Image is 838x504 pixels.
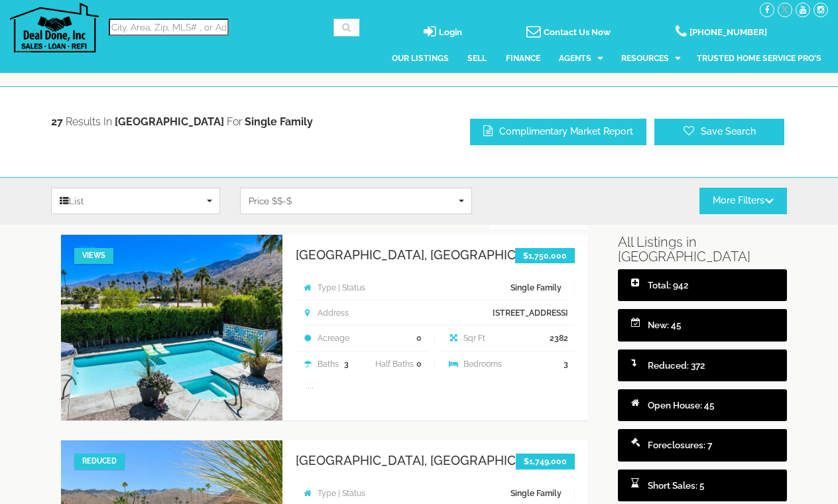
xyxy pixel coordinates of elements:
[302,308,349,318] strong: Address
[439,27,462,37] span: Login
[424,28,462,38] a: login
[559,42,603,74] a: Agents
[375,359,414,369] strong: Half Baths
[618,235,787,264] h5: All Listings in [GEOGRAPHIC_DATA]
[302,488,365,498] strong: Type | Status
[448,333,485,343] strong: Sqr Ft
[516,454,575,469] h4: $1,749,000
[699,188,787,214] button: More Filters
[51,188,220,214] button: List
[74,454,125,470] div: Reduced
[10,3,99,52] img: Deal Done, Inc Logo
[467,42,487,74] a: Sell
[510,487,562,499] span: Single Family
[618,389,787,421] a: Open House: 45
[510,282,562,294] span: Single Family
[448,359,502,369] strong: Bedrooms
[416,358,422,370] span: 0
[654,119,784,145] button: Save Search
[618,470,787,501] a: Short Sales: 5
[74,248,113,264] div: Views
[302,283,365,292] strong: Type | Status
[621,42,680,74] a: Resources
[470,119,646,145] a: Complimentary Market Report
[115,115,224,128] strong: [GEOGRAPHIC_DATA]
[392,42,449,74] a: Our Listings
[306,377,565,394] p: ....
[296,248,575,262] a: [GEOGRAPHIC_DATA], [GEOGRAPHIC_DATA]
[550,332,568,344] span: 2382
[249,194,455,208] span: Price $$-$
[109,19,229,36] input: City, Area, Zip, MLS# , or Addr
[302,333,349,343] strong: Acreage
[618,349,787,381] a: Reduced: 372
[51,115,63,128] strong: 27
[245,115,313,128] span: Single Family
[618,429,787,461] a: Foreclosures: 7
[493,307,568,319] span: [STREET_ADDRESS]
[60,194,203,208] span: List
[676,28,767,38] a: [PHONE_NUMBER]
[796,4,810,15] a: youtube
[526,28,611,38] a: Contact Us Now
[302,359,339,369] strong: Baths
[813,4,828,15] a: instagram
[697,42,821,74] a: Trusted Home Service Pro's
[506,42,540,74] a: Finance
[227,115,242,128] span: for
[515,248,575,263] h4: $1,750,000
[344,358,349,370] span: 3
[103,115,112,128] span: in
[240,188,472,214] button: Price $$-$
[564,358,568,370] span: 3
[544,27,611,37] span: Contact Us Now
[66,115,101,128] span: results
[618,309,787,341] a: New: 45
[618,269,787,301] a: Total: 942
[296,454,575,468] a: [GEOGRAPHIC_DATA], [GEOGRAPHIC_DATA]
[689,27,767,37] span: [PHONE_NUMBER]
[778,4,792,15] a: twitter
[416,332,422,344] span: 0
[760,4,774,15] a: facebook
